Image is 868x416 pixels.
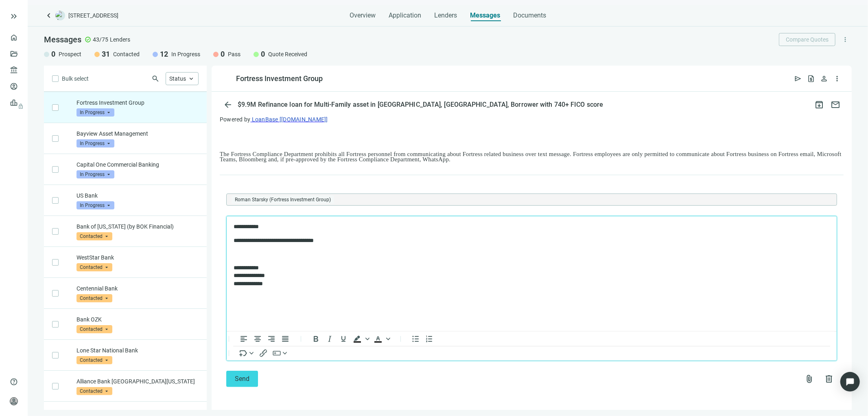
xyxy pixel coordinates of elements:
[10,397,18,405] span: person
[811,97,827,113] button: archive
[77,222,199,231] p: Bank of [US_STATE] (by BOK Financial)
[337,334,350,343] button: Underline
[151,75,160,83] span: search
[110,35,130,44] span: Lenders
[77,263,112,271] span: Contacted
[409,334,422,343] button: Bullet list
[236,101,605,109] div: $9.9M Refinance loan for Multi-Family asset in [GEOGRAPHIC_DATA], [GEOGRAPHIC_DATA], Borrower wit...
[371,334,391,344] div: Text color Black
[256,348,270,358] button: Insert/edit link
[77,377,199,385] p: Alliance Bank [GEOGRAPHIC_DATA][US_STATE]
[422,334,436,343] button: Numbered list
[434,11,457,20] span: Lenders
[77,130,199,138] p: Bayview Asset Management
[261,49,265,59] span: 0
[833,75,841,83] span: more_vert
[77,325,112,333] span: Contacted
[805,72,818,85] button: request_quote
[62,74,89,83] span: Bulk select
[220,97,236,113] button: arrow_back
[470,11,500,19] span: Messages
[820,75,828,83] span: person
[251,334,265,343] button: Align center
[265,334,278,343] button: Align right
[237,348,256,358] button: Insert merge tag
[807,75,815,83] span: request_quote
[188,75,195,82] span: keyboard_arrow_up
[77,253,199,262] p: WestStar Bank
[350,11,376,20] span: Overview
[794,75,802,83] span: send
[102,49,110,59] span: 31
[805,374,814,384] span: attach_file
[821,371,837,387] button: delete
[278,334,292,343] button: Justify
[513,11,546,20] span: Documents
[818,72,831,85] button: person
[68,11,118,20] span: [STREET_ADDRESS]
[77,315,199,324] p: Bank OZK
[77,232,112,240] span: Contacted
[839,33,852,46] button: more_vert
[77,387,112,395] span: Contacted
[77,284,199,293] p: Centennial Bank
[51,49,55,59] span: 0
[323,334,337,343] button: Italic
[77,108,114,117] span: In Progress
[237,334,251,343] button: Align left
[842,36,849,43] span: more_vert
[801,371,818,387] button: attach_file
[171,50,200,58] span: In Progress
[160,49,168,59] span: 12
[235,375,249,383] span: Send
[9,11,19,21] button: keyboard_double_arrow_right
[93,35,108,44] span: 43/75
[840,372,860,392] div: Open Intercom Messenger
[827,97,844,113] button: mail
[77,170,114,178] span: In Progress
[113,50,140,58] span: Contacted
[77,356,112,364] span: Contacted
[223,100,233,110] span: arrow_back
[814,100,824,110] span: archive
[77,99,199,107] p: Fortress Investment Group
[236,74,323,84] div: Fortress Investment Group
[77,294,112,302] span: Contacted
[10,378,18,386] span: help
[44,11,54,20] a: keyboard_arrow_left
[44,35,81,44] span: Messages
[221,49,225,59] span: 0
[77,139,114,147] span: In Progress
[55,11,65,20] img: deal-logo
[169,75,186,82] span: Status
[831,100,840,110] span: mail
[77,161,199,169] p: Capital One Commercial Banking
[77,201,114,209] span: In Progress
[235,196,331,204] span: Roman Starsky (Fortress Investment Group)
[350,334,371,344] div: Background color Black
[228,50,241,58] span: Pass
[791,72,805,85] button: send
[59,50,81,58] span: Prospect
[779,33,835,46] button: Compare Quotes
[831,72,844,85] button: more_vert
[85,36,91,43] span: check_circle
[227,216,837,331] iframe: Rich Text Area
[268,50,307,58] span: Quote Received
[309,334,323,343] button: Bold
[389,11,421,20] span: Application
[824,374,834,384] span: delete
[77,191,199,200] p: US Bank
[232,196,334,204] span: Roman Starsky (Fortress Investment Group)
[226,371,258,387] button: Send
[77,346,199,354] p: Lone Star National Bank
